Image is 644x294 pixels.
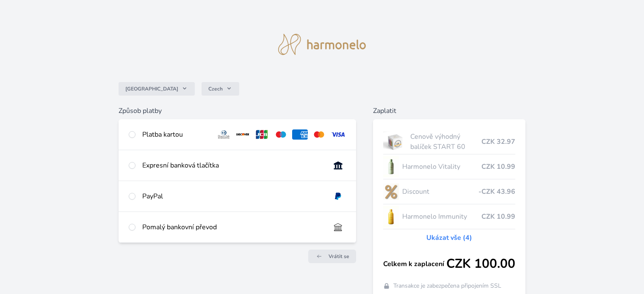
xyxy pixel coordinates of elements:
img: CLEAN_VITALITY_se_stinem_x-lo.jpg [383,156,399,177]
span: CZK 100.00 [446,256,515,272]
div: Platba kartou [142,129,209,140]
h6: Způsob platby [119,106,356,116]
span: Transakce je zabezpečena připojením SSL [393,282,501,290]
span: Harmonelo Immunity [402,212,481,222]
img: diners.svg [216,129,232,140]
img: paypal.svg [330,191,346,201]
span: CZK 32.97 [481,137,515,147]
img: start.jpg [383,131,407,152]
span: Cenově výhodný balíček START 60 [410,132,481,152]
button: Czech [202,82,239,96]
button: [GEOGRAPHIC_DATA] [119,82,195,96]
img: bankTransfer_IBAN.svg [330,222,346,232]
span: -CZK 43.96 [478,187,515,197]
span: Celkem k zaplacení [383,259,446,269]
div: Expresní banková tlačítka [142,160,323,170]
a: Vrátit se [308,250,356,263]
span: Vrátit se [329,253,349,260]
span: CZK 10.99 [481,212,515,222]
img: visa.svg [330,129,346,140]
a: Ukázat vše (4) [426,233,472,243]
span: Harmonelo Vitality [402,162,481,172]
div: Pomalý bankovní převod [142,222,323,232]
img: onlineBanking_CZ.svg [330,160,346,170]
span: Discount [402,187,478,197]
img: jcb.svg [254,129,270,140]
img: maestro.svg [273,129,289,140]
h6: Zaplatit [373,106,525,116]
img: discount-lo.png [383,181,399,202]
img: mc.svg [311,129,327,140]
span: CZK 10.99 [481,162,515,172]
img: amex.svg [292,129,308,140]
span: Czech [208,85,223,92]
img: discover.svg [235,129,251,140]
span: [GEOGRAPHIC_DATA] [125,85,178,92]
img: IMMUNITY_se_stinem_x-lo.jpg [383,206,399,227]
div: PayPal [142,191,323,201]
img: logo.svg [278,34,366,55]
